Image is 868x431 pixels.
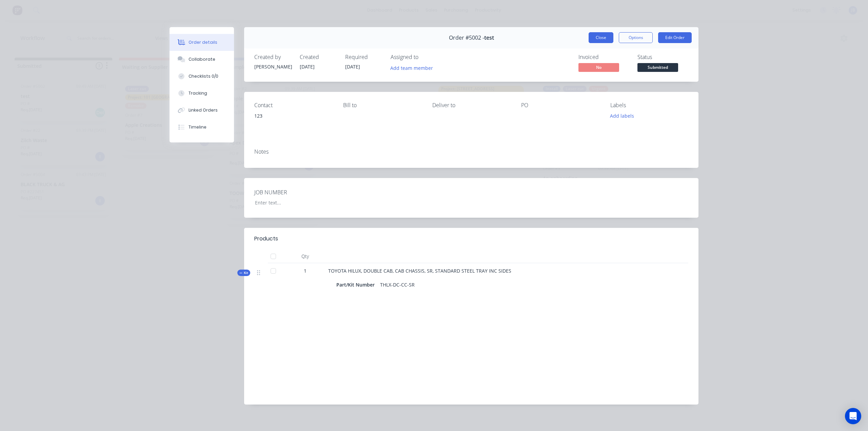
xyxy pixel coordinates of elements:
button: Edit Order [658,32,692,43]
div: Products [254,235,278,243]
div: Linked Orders [189,107,218,113]
div: Created [300,54,337,60]
label: JOB NUMBER [254,188,339,196]
button: Add labels [606,111,637,120]
span: [DATE] [345,63,360,70]
span: 1 [304,267,307,274]
div: Order details [189,39,217,45]
button: Add team member [391,63,437,72]
button: Options [619,32,653,43]
div: Collaborate [189,56,215,62]
button: Close [589,32,613,43]
span: test [484,35,494,41]
div: 123 [254,111,332,121]
div: Created by [254,54,292,60]
div: Timeline [189,124,206,130]
div: Invoiced [578,54,629,60]
div: Status [637,54,688,60]
button: Submitted [637,63,678,73]
button: Timeline [170,119,234,136]
div: Deliver to [432,102,510,109]
button: Order details [170,34,234,51]
div: Assigned to [391,54,458,60]
div: Notes [254,149,688,155]
div: Contact [254,102,332,109]
span: Kit [239,270,248,275]
div: 123 [254,111,332,133]
div: Kit [237,270,250,276]
span: [DATE] [300,63,315,70]
div: THLX-DC-CC-SR [377,280,417,290]
span: TOYOTA HILUX, DOUBLE CAB, CAB CHASSIS, SR, STANDARD STEEL TRAY INC SIDES [328,268,511,274]
span: Order #5002 - [449,35,484,41]
div: Labels [610,102,688,109]
div: PO [521,102,599,109]
div: Required [345,54,382,60]
button: Tracking [170,85,234,102]
button: Linked Orders [170,102,234,119]
button: Add team member [387,63,437,72]
div: Part/Kit Number [336,280,377,290]
span: Submitted [637,63,678,72]
div: Checklists 0/0 [189,73,218,79]
button: Checklists 0/0 [170,68,234,85]
div: Bill to [343,102,421,109]
div: Qty [285,250,325,263]
div: [PERSON_NAME] [254,63,292,70]
div: Tracking [189,90,207,96]
span: No [578,63,619,72]
div: Open Intercom Messenger [845,408,861,424]
button: Collaborate [170,51,234,68]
